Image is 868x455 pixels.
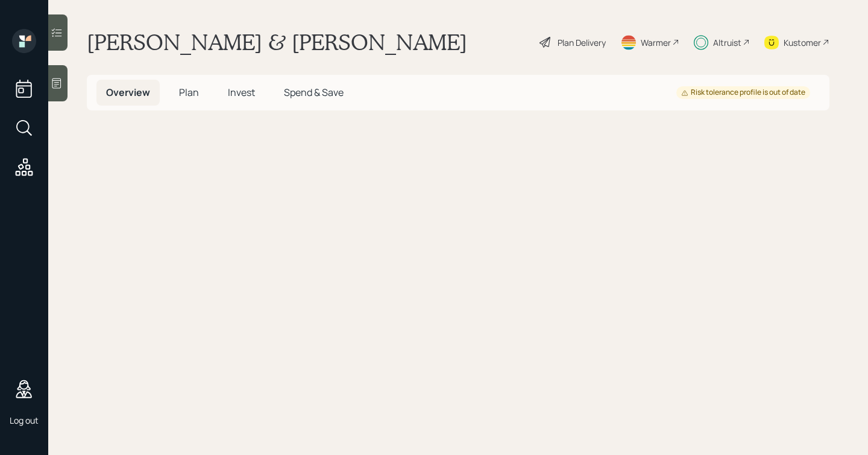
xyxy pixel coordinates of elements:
div: Plan Delivery [558,36,606,49]
div: Log out [10,415,39,426]
span: Spend & Save [284,86,344,99]
span: Invest [228,86,255,99]
div: Risk tolerance profile is out of date [681,87,805,98]
div: Altruist [713,36,741,49]
span: Plan [179,86,199,99]
div: Warmer [641,36,671,49]
span: Overview [106,86,150,99]
h1: [PERSON_NAME] & [PERSON_NAME] [87,29,467,56]
div: Kustomer [784,36,821,49]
